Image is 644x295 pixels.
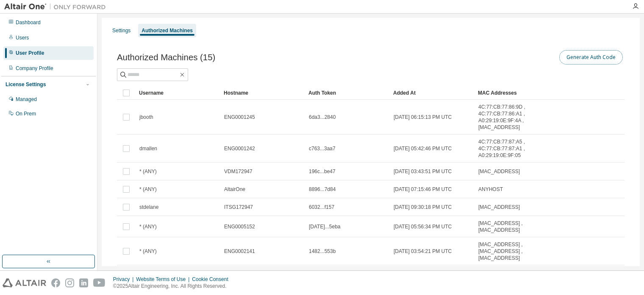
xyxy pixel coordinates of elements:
[224,204,253,211] span: ITSG172947
[394,114,452,121] span: [DATE] 06:15:13 PM UTC
[16,65,53,72] div: Company Profile
[478,86,531,100] div: MAC Addresses
[139,186,157,193] span: * (ANY)
[139,168,157,175] span: * (ANY)
[394,145,452,152] span: [DATE] 05:42:46 PM UTC
[16,50,44,56] div: User Profile
[16,96,37,103] div: Managed
[16,34,29,41] div: Users
[51,278,60,287] img: facebook.svg
[139,86,217,100] div: Username
[112,27,130,34] div: Settings
[224,186,245,193] span: AltairOne
[139,223,157,230] span: * (ANY)
[478,104,531,131] span: 4C:77:CB:77:86:9D , 4C:77:CB:77:86:A1 , A0:29:19:0E:9F:4A , [MAC_ADDRESS]
[478,204,520,211] span: [MAC_ADDRESS]
[142,27,193,34] div: Authorized Machines
[16,110,36,117] div: On Prem
[192,276,233,283] div: Cookie Consent
[309,168,336,175] span: 196c...be47
[93,278,105,287] img: youtube.svg
[3,278,46,287] img: altair_logo.svg
[308,86,386,100] div: Auth Token
[113,283,233,290] p: © 2025 Altair Engineering, Inc. All Rights Reserved.
[65,278,74,287] img: instagram.svg
[113,276,136,283] div: Privacy
[139,145,157,152] span: dmallen
[394,204,452,211] span: [DATE] 09:30:18 PM UTC
[16,19,41,26] div: Dashboard
[139,114,153,121] span: jbooth
[309,186,336,193] span: 8896...7d84
[478,168,520,175] span: [MAC_ADDRESS]
[224,145,255,152] span: ENG0001242
[4,3,110,11] img: Altair One
[224,168,253,175] span: VDM172947
[394,248,452,255] span: [DATE] 03:54:21 PM UTC
[478,241,531,261] span: [MAC_ADDRESS] , [MAC_ADDRESS] , [MAC_ADDRESS]
[309,223,340,230] span: [DATE]...5eba
[394,168,452,175] span: [DATE] 03:43:51 PM UTC
[224,248,255,255] span: ENG0002141
[394,223,452,230] span: [DATE] 05:56:34 PM UTC
[224,86,302,100] div: Hostname
[309,204,334,211] span: 6032...f157
[478,220,531,233] span: [MAC_ADDRESS] , [MAC_ADDRESS]
[309,114,336,121] span: 6da3...2840
[394,186,452,193] span: [DATE] 07:15:46 PM UTC
[393,86,471,100] div: Added At
[309,248,336,255] span: 1482...553b
[224,223,255,230] span: ENG0005152
[309,145,336,152] span: c763...3aa7
[478,138,531,159] span: 4C:77:CB:77:87:A5 , 4C:77:CB:77:87:A1 , A0:29:19:0E:9F:05
[117,53,215,62] span: Authorized Machines (15)
[224,114,255,121] span: ENG0001245
[6,81,46,88] div: License Settings
[559,50,623,65] button: Generate Auth Code
[136,276,192,283] div: Website Terms of Use
[478,186,503,193] span: ANYHOST
[139,248,157,255] span: * (ANY)
[79,278,88,287] img: linkedin.svg
[139,204,158,211] span: stdelane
